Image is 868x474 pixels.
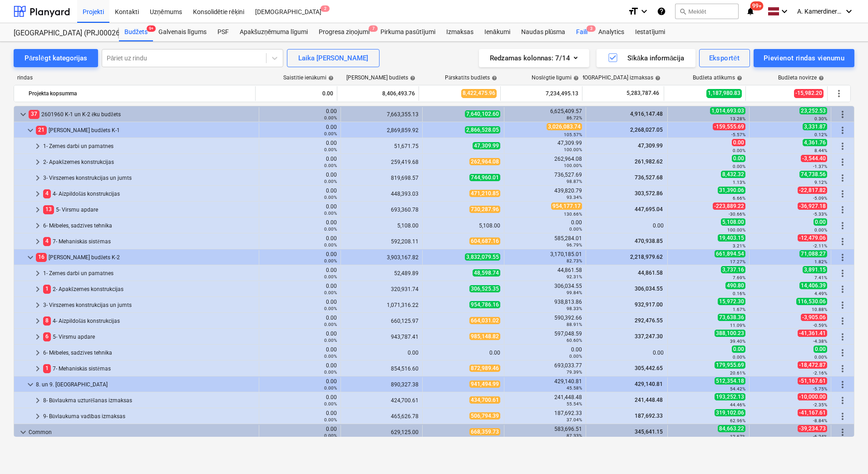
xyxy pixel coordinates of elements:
div: 693,360.78 [345,207,419,213]
div: Laika [PERSON_NAME] [298,52,368,64]
small: 0.00% [814,227,827,232]
small: 9.12% [814,180,827,185]
small: 100.00% [727,227,745,232]
span: 664,031.02 [469,317,500,324]
span: keyboard_arrow_right [32,300,43,311]
small: 6.66% [733,196,745,201]
div: 660,125.97 [345,318,419,324]
small: 86.72% [567,115,582,120]
div: 0.00 [263,172,337,184]
span: keyboard_arrow_right [32,331,43,342]
span: 23,252.53 [799,107,827,114]
div: 0.00 [263,299,337,311]
a: Ienākumi [479,23,516,41]
div: 0.00 [508,219,582,232]
small: 8.44% [814,148,827,153]
small: 105.57% [564,132,582,137]
span: A. Kamerdinerovs [797,8,843,15]
small: -30.66% [729,212,745,217]
div: 320,931.74 [345,286,419,292]
span: keyboard_arrow_right [32,316,43,326]
small: 4.49% [814,291,827,296]
span: keyboard_arrow_right [32,173,43,183]
div: 819,698.57 [345,175,419,181]
span: Vairāk darbību [837,395,848,406]
span: 2,218,979.62 [629,254,664,260]
span: search [679,8,686,15]
div: 0.00 [263,108,337,121]
span: help [572,75,579,81]
span: Vairāk darbību [837,427,848,438]
div: 736,527.69 [508,172,582,184]
i: keyboard_arrow_down [843,6,854,17]
span: 1,014,693.03 [710,107,745,114]
span: Vairāk darbību [837,300,848,311]
small: 0.30% [814,116,827,121]
span: -15,982.20 [794,89,824,98]
small: 100.00% [564,147,582,152]
span: 5,283,787.46 [626,89,660,97]
div: [DEMOGRAPHIC_DATA] izmaksas [572,74,661,81]
div: Analytics [593,23,630,41]
div: 6,625,409.57 [508,108,582,121]
span: 14,406.39 [799,282,827,289]
div: 2- Apakšzemes konstrukcijas [43,155,255,169]
div: 4- Aizpildošās konstrukcijas [43,187,255,201]
small: 17.27% [730,259,745,264]
div: Eksportēt [709,52,740,64]
span: 306,525.35 [469,285,500,292]
a: Galvenais līgums [153,23,212,41]
button: Redzamas kolonnas:7/14 [479,49,589,67]
a: Faili3 [571,23,593,41]
a: Iestatījumi [630,23,671,41]
div: 0.00 [263,124,337,137]
span: keyboard_arrow_right [32,204,43,215]
span: Vairāk darbību [837,363,848,374]
a: Apakšuzņēmuma līgumi [234,23,313,41]
div: Pirkuma pasūtījumi [375,23,441,41]
a: Izmaksas [441,23,479,41]
span: 2,866,528.05 [465,126,500,133]
span: 490.80 [725,282,745,289]
div: 0.00 [263,251,337,264]
span: keyboard_arrow_right [32,220,43,231]
small: 0.00% [324,242,337,247]
span: -3,905.06 [801,314,827,321]
small: 0.00% [324,258,337,263]
span: 4 [43,189,51,198]
span: Vairāk darbību [837,379,848,390]
span: keyboard_arrow_right [32,268,43,279]
small: 0.00% [324,131,337,136]
div: 3- Virszemes konstrukcijas un jumts [43,171,255,185]
span: keyboard_arrow_down [25,125,36,136]
div: 0.00 [263,219,337,232]
span: 3,026,083.74 [547,123,582,130]
div: 1- Zemes darbi un pamatnes [43,266,255,281]
div: PSF [212,23,234,41]
div: 7- Mehaniskās sistēmas [43,234,255,249]
small: 13.28% [730,116,745,121]
span: 15,972.30 [718,298,745,305]
span: keyboard_arrow_right [32,141,43,152]
div: [PERSON_NAME] budžets K-2 [36,250,255,265]
small: 82.73% [567,258,582,263]
small: -0.59% [813,323,827,328]
span: 730,287.96 [469,206,500,213]
span: help [408,75,415,81]
span: keyboard_arrow_right [32,284,43,295]
button: Meklēt [675,4,739,19]
div: 0.00 [263,283,337,296]
small: 0.00% [324,163,337,168]
span: Vairāk darbību [837,316,848,326]
button: Pievienot rindas vienumu [754,49,854,67]
span: 932,917.00 [634,301,664,308]
span: 3,737.16 [721,266,745,273]
span: Vairāk darbību [833,88,844,99]
small: 1.13% [733,180,745,185]
span: help [653,75,661,81]
div: Progresa ziņojumi [313,23,375,41]
i: keyboard_arrow_down [639,6,650,17]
